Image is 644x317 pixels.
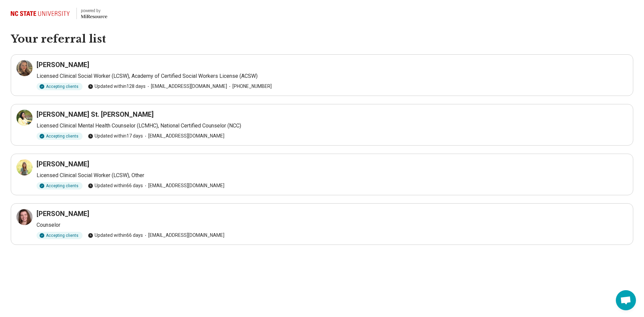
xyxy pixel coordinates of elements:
[11,5,72,21] img: North Carolina State University
[616,290,636,310] div: Open chat
[88,133,143,140] span: Updated within 17 days
[143,232,224,239] span: [EMAIL_ADDRESS][DOMAIN_NAME]
[37,159,89,169] h3: [PERSON_NAME]
[37,171,628,179] p: Licensed Clinical Social Worker (LCSW), Other
[88,232,143,239] span: Updated within 66 days
[37,133,83,140] div: Accepting clients
[143,133,224,140] span: [EMAIL_ADDRESS][DOMAIN_NAME]
[37,232,83,239] div: Accepting clients
[143,182,224,189] span: [EMAIL_ADDRESS][DOMAIN_NAME]
[146,83,227,90] span: [EMAIL_ADDRESS][DOMAIN_NAME]
[37,60,89,69] h3: [PERSON_NAME]
[37,221,628,229] p: Counselor
[37,209,89,218] h3: [PERSON_NAME]
[37,110,154,119] h3: [PERSON_NAME] St. [PERSON_NAME]
[81,8,107,14] div: powered by
[11,5,107,21] a: North Carolina State University powered by
[37,182,83,190] div: Accepting clients
[37,72,628,80] p: Licensed Clinical Social Worker (LCSW), Academy of Certified Social Workers License (ACSW)
[37,122,628,130] p: Licensed Clinical Mental Health Counselor (LCMHC), National Certified Counselor (NCC)
[37,83,83,90] div: Accepting clients
[11,32,633,46] h1: Your referral list
[227,83,272,90] span: [PHONE_NUMBER]
[88,83,146,90] span: Updated within 128 days
[88,182,143,189] span: Updated within 66 days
